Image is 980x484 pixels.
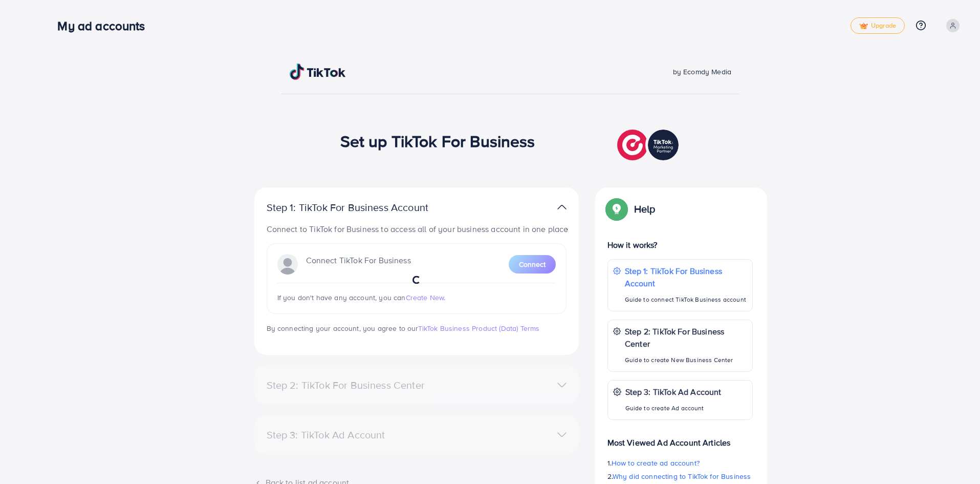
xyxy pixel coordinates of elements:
p: Step 2: TikTok For Business Center [625,325,747,350]
span: Upgrade [859,22,896,30]
span: by Ecomdy Media [673,67,731,77]
p: Guide to create New Business Center [625,354,747,366]
p: Step 1: TikTok For Business Account [625,265,747,289]
h1: Set up TikTok For Business [340,131,535,151]
img: TikTok [290,64,346,80]
p: Most Viewed Ad Account Articles [607,428,753,449]
img: Popup guide [607,200,626,218]
img: TikTok partner [557,200,567,215]
img: TikTok partner [617,127,681,163]
p: How it works? [607,239,753,251]
p: Step 1: TikTok For Business Account [267,201,461,214]
img: tick [859,23,868,30]
p: 1. [607,457,753,469]
p: Help [634,203,656,215]
h3: My ad accounts [57,18,153,33]
p: Guide to connect TikTok Business account [625,293,747,306]
p: Guide to create Ad account [625,402,722,414]
a: tickUpgrade [851,17,905,34]
span: How to create ad account? [612,458,700,468]
p: Step 3: TikTok Ad Account [625,386,722,398]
